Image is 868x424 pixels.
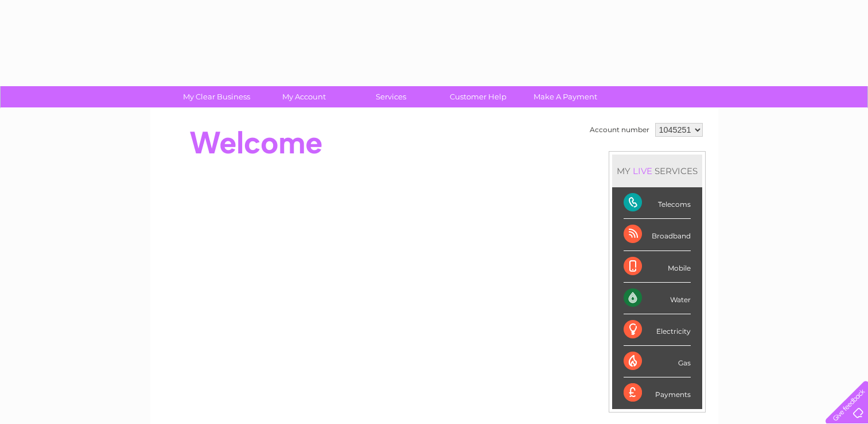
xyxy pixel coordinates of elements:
[587,120,652,140] td: Account number
[624,377,691,408] div: Payments
[624,283,691,314] div: Water
[630,165,655,176] div: LIVE
[624,314,691,346] div: Electricity
[431,86,526,107] a: Customer Help
[624,251,691,283] div: Mobile
[518,86,613,107] a: Make A Payment
[624,219,691,250] div: Broadband
[624,346,691,377] div: Gas
[624,187,691,219] div: Telecoms
[344,86,438,107] a: Services
[169,86,264,107] a: My Clear Business
[256,86,351,107] a: My Account
[612,155,702,187] div: MY SERVICES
